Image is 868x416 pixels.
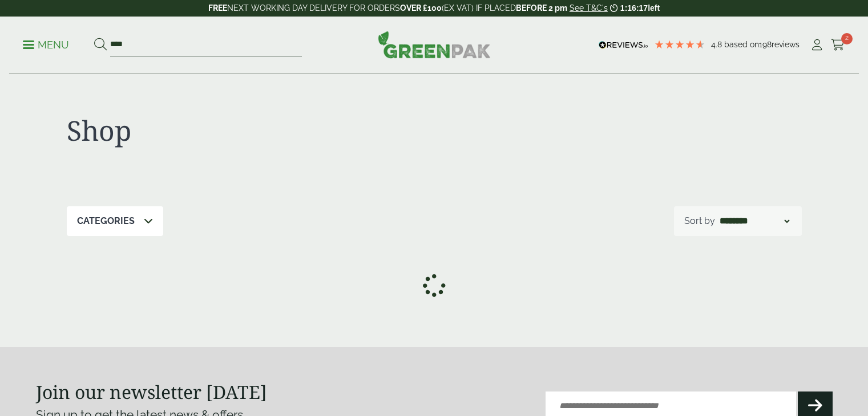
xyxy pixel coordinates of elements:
p: Menu [23,38,69,52]
p: Categories [77,214,135,228]
span: left [648,3,660,13]
i: My Account [810,39,824,51]
i: Cart [831,39,845,51]
p: Sort by [684,214,715,228]
strong: OVER £100 [400,3,442,13]
a: 2 [831,36,845,54]
strong: BEFORE 2 pm [516,3,567,13]
a: See T&C's [570,3,608,13]
span: 4.8 [711,40,724,49]
span: 2 [841,33,853,44]
img: GreenPak Supplies [378,31,491,58]
span: 1:16:17 [620,3,648,13]
a: Menu [23,38,69,50]
span: reviews [772,40,800,49]
strong: FREE [208,3,227,13]
select: Shop order [717,214,792,228]
div: 4.79 Stars [654,39,705,50]
strong: Join our newsletter [DATE] [36,380,267,404]
h1: Shop [67,114,434,147]
img: REVIEWS.io [599,41,648,49]
span: 198 [759,40,772,49]
span: Based on [724,40,759,49]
